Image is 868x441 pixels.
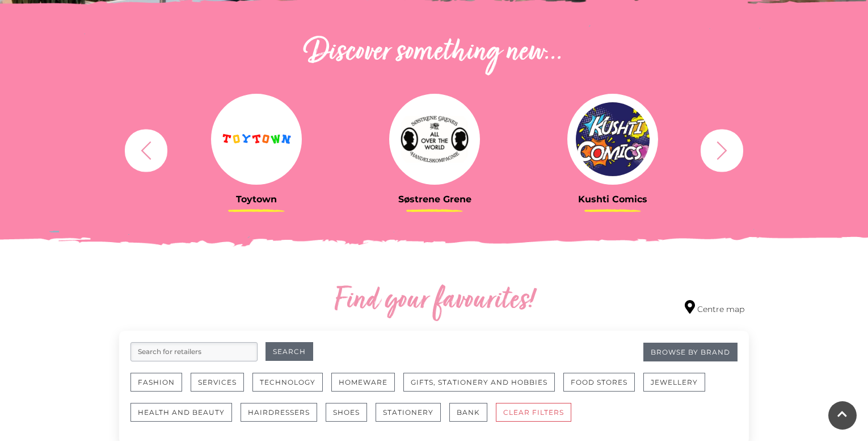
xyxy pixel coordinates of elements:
a: Browse By Brand [643,343,738,361]
button: Food Stores [563,373,635,392]
a: Fashion [130,373,191,403]
input: Search for retailers [130,342,258,361]
a: Food Stores [563,373,643,403]
a: Kushti Comics [532,94,693,205]
a: Technology [252,373,331,403]
h3: Kushti Comics [532,194,693,205]
a: Shoes [326,403,376,433]
h3: Søstrene Grene [354,194,515,205]
button: Gifts, Stationery and Hobbies [403,373,555,392]
button: Stationery [376,403,441,422]
a: Centre map [685,300,744,315]
a: Jewellery [643,373,714,403]
h2: Find your favourites! [227,283,641,319]
a: CLEAR FILTERS [496,403,580,433]
a: Bank [449,403,496,433]
button: Services [191,373,244,392]
a: Homeware [331,373,403,403]
a: Stationery [376,403,449,433]
button: Technology [252,373,323,392]
button: Homeware [331,373,395,392]
a: Toytown [176,94,337,205]
button: Shoes [326,403,367,422]
button: CLEAR FILTERS [496,403,571,422]
a: Hairdressers [241,403,326,433]
h2: Discover something new... [119,35,749,71]
a: Gifts, Stationery and Hobbies [403,373,563,403]
h3: Toytown [176,194,337,205]
button: Fashion [130,373,182,392]
button: Health and Beauty [130,403,232,422]
a: Søstrene Grene [354,94,515,205]
button: Bank [449,403,487,422]
a: Health and Beauty [130,403,241,433]
button: Search [266,342,313,361]
button: Jewellery [643,373,705,392]
a: Services [191,373,252,403]
button: Hairdressers [241,403,317,422]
